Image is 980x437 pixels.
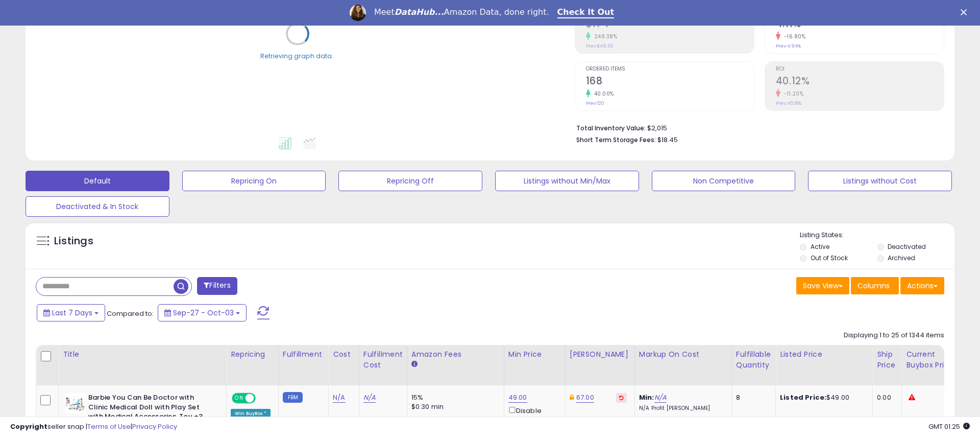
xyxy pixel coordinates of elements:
[233,394,246,403] span: ON
[780,90,804,98] small: -11.20%
[283,349,324,360] div: Fulfillment
[495,171,639,191] button: Listings without Min/Max
[877,393,894,402] div: 0.00
[776,66,944,72] span: ROI
[87,422,131,431] a: Terms of Use
[52,308,92,318] span: Last 7 Days
[411,360,418,369] small: Amazon Fees.
[800,231,954,240] p: Listing States:
[260,51,335,60] div: Retrieving graph data..
[811,242,829,251] label: Active
[634,345,731,385] th: The percentage added to the cost of goods (COGS) that forms the calculator for Min & Max prices.
[857,281,890,291] span: Columns
[88,393,212,433] b: Barbie You Can Be Doctor with Clinic Medical Doll with Play Set with Medical Accessories, Toy +3 ...
[591,90,614,98] small: 40.00%
[411,402,496,411] div: $0.30 min
[363,349,403,371] div: Fulfillment Cost
[158,304,247,321] button: Sep-27 - Oct-03
[877,349,897,371] div: Ship Price
[654,393,667,403] a: N/A
[780,393,865,402] div: $49.00
[576,121,937,133] li: $2,015
[639,405,724,412] p: N/A Profit [PERSON_NAME]
[350,5,366,21] img: Profile image for Georgie
[63,349,222,360] div: Title
[576,124,646,132] b: Total Inventory Value:
[508,393,527,403] a: 49.00
[173,308,234,318] span: Sep-27 - Oct-03
[26,196,169,217] button: Deactivated & In Stock
[591,33,618,40] small: 248.38%
[586,75,754,89] h2: 168
[570,349,630,360] div: [PERSON_NAME]
[254,394,271,403] span: OFF
[780,393,826,402] b: Listed Price:
[374,7,549,17] div: Meet Amazon Data, done right.
[26,171,169,191] button: Default
[906,349,959,371] div: Current Buybox Price
[508,349,561,360] div: Min Price
[576,393,594,403] a: 67.00
[808,171,952,191] button: Listings without Cost
[65,393,86,413] img: 41LOqC-G-oL._SL40_.jpg
[338,171,482,191] button: Repricing Off
[776,100,801,106] small: Prev: 45.18%
[363,393,376,403] a: N/A
[961,9,971,15] div: Close
[652,171,796,191] button: Non Competitive
[283,392,303,403] small: FBM
[37,304,105,321] button: Last 7 Days
[639,393,654,402] b: Min:
[776,75,944,89] h2: 40.12%
[888,242,926,251] label: Deactivated
[231,349,274,360] div: Repricing
[736,393,768,402] div: 8
[888,254,915,262] label: Archived
[576,135,656,144] b: Short Term Storage Fees:
[900,277,944,294] button: Actions
[10,422,177,432] div: seller snap | |
[395,7,444,17] i: DataHub...
[333,349,355,360] div: Cost
[639,349,727,360] div: Markup on Cost
[851,277,899,294] button: Columns
[776,43,801,49] small: Prev: 4.94%
[780,349,868,360] div: Listed Price
[780,33,806,40] small: -16.80%
[586,100,604,106] small: Prev: 120
[736,349,771,371] div: Fulfillable Quantity
[844,331,944,340] div: Displaying 1 to 25 of 1344 items
[182,171,326,191] button: Repricing On
[928,422,970,431] span: 2025-10-11 01:25 GMT
[411,393,496,402] div: 15%
[557,7,615,18] a: Check It Out
[54,234,93,248] h5: Listings
[586,43,614,49] small: Prev: $49.92
[411,349,500,360] div: Amazon Fees
[586,66,754,72] span: Ordered Items
[508,405,557,434] div: Disable auto adjust min
[10,422,47,431] strong: Copyright
[333,393,345,403] a: N/A
[197,277,237,295] button: Filters
[107,309,154,318] span: Compared to:
[811,254,848,262] label: Out of Stock
[796,277,849,294] button: Save View
[132,422,177,431] a: Privacy Policy
[657,135,678,145] span: $18.45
